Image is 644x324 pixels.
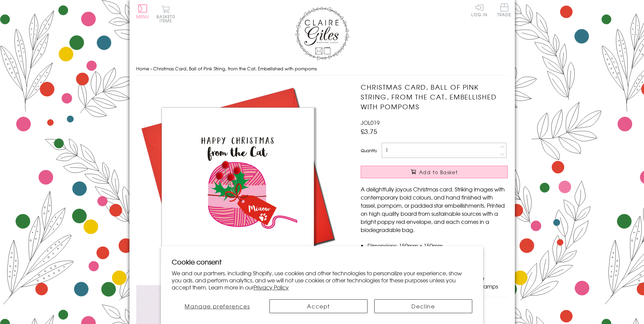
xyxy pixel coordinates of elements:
[172,299,263,313] button: Manage preferences
[160,14,175,24] span: 0 items
[374,299,472,313] button: Decline
[367,241,508,250] li: Dimensions: 150mm x 150mm
[153,65,317,72] span: Christmas Card, Ball of Pink String, from the Cat, Embellished with pompoms
[361,82,508,111] h1: Christmas Card, Ball of Pink String, from the Cat, Embellished with pompoms
[497,3,511,17] span: Trade
[419,169,458,176] span: Add to Basket
[136,65,149,72] a: Home
[136,62,508,76] nav: breadcrumbs
[150,65,152,72] span: ›
[361,126,377,136] span: £3.75
[361,118,380,126] span: JOL019
[295,7,349,60] img: Claire Giles Greetings Cards
[172,270,472,291] p: We and our partners, including Shopify, use cookies and other technologies to personalize your ex...
[361,166,508,178] button: Add to Basket
[172,257,472,267] h2: Cookie consent
[361,185,508,234] p: A delightfully joyous Christmas card. Striking images with contemporary bold colours, and hand fi...
[136,14,149,20] span: Menu
[471,3,487,17] a: Log In
[136,82,339,285] img: Christmas Card, Ball of Pink String, from the Cat, Embellished with pompoms
[269,299,367,313] button: Accept
[136,4,149,19] button: Menu
[185,302,250,310] span: Manage preferences
[157,5,175,23] button: Basket0 items
[361,147,377,154] label: Quantity
[497,3,511,18] a: Trade
[254,283,289,291] a: Privacy Policy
